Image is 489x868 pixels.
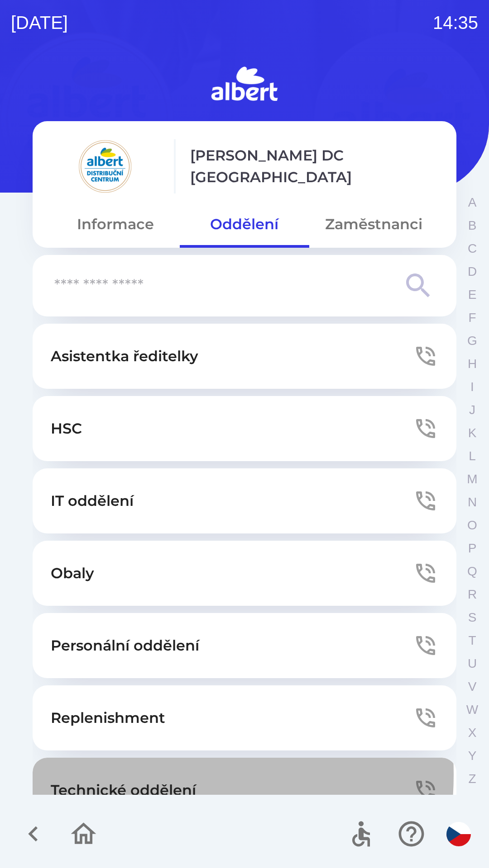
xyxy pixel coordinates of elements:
[446,822,471,846] img: cs flag
[51,635,199,656] p: Personální oddělení
[33,685,456,750] button: Replenishment
[51,418,82,439] p: HSC
[51,490,134,512] p: IT oddělení
[51,139,159,193] img: 092fc4fe-19c8-4166-ad20-d7efd4551fba.png
[433,9,478,36] p: 14:35
[33,541,456,606] button: Obaly
[51,779,196,801] p: Technické oddělení
[51,707,165,729] p: Replenishment
[33,613,456,678] button: Personální oddělení
[33,396,456,461] button: HSC
[309,208,438,241] button: Zaměstnanci
[51,345,198,367] p: Asistentka ředitelky
[51,208,180,241] button: Informace
[11,9,68,36] p: [DATE]
[33,63,456,107] img: Logo
[33,758,456,823] button: Technické oddělení
[51,562,94,584] p: Obaly
[33,324,456,389] button: Asistentka ředitelky
[190,145,438,188] p: [PERSON_NAME] DC [GEOGRAPHIC_DATA]
[180,208,309,241] button: Oddělení
[33,468,456,533] button: IT oddělení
